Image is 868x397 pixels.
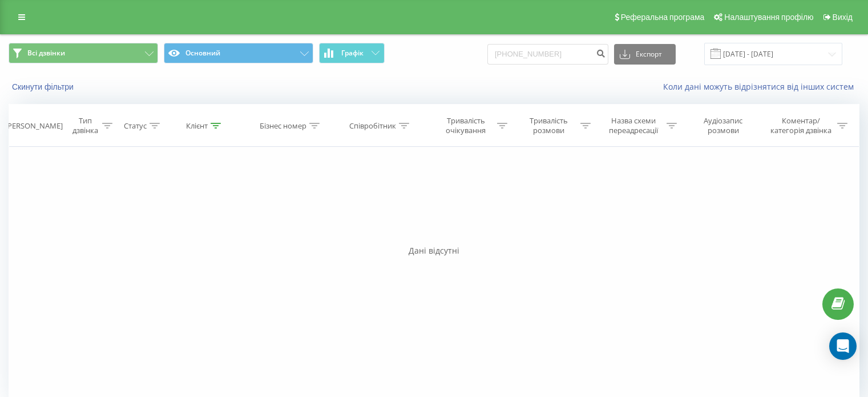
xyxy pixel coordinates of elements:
[5,121,63,131] div: [PERSON_NAME]
[614,44,676,65] button: Експорт
[349,121,396,131] div: Співробітник
[124,121,147,131] div: Статус
[438,116,495,135] div: Тривалість очікування
[319,43,385,63] button: Графік
[9,43,158,63] button: Всі дзвінки
[72,116,99,135] div: Тип дзвінка
[341,49,364,57] span: Графік
[164,43,313,63] button: Основний
[690,116,757,135] div: Аудіозапис розмови
[621,13,705,22] span: Реферальна програма
[663,81,859,92] a: Коли дані можуть відрізнятися вiд інших систем
[724,13,813,22] span: Налаштування профілю
[768,116,834,135] div: Коментар/категорія дзвінка
[829,332,857,360] div: Open Intercom Messenger
[9,245,859,256] div: Дані відсутні
[186,121,208,131] div: Клієнт
[520,116,578,135] div: Тривалість розмови
[27,49,65,58] span: Всі дзвінки
[604,116,664,135] div: Назва схеми переадресації
[260,121,306,131] div: Бізнес номер
[833,13,853,22] span: Вихід
[487,44,608,65] input: Пошук за номером
[9,82,79,92] button: Скинути фільтри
